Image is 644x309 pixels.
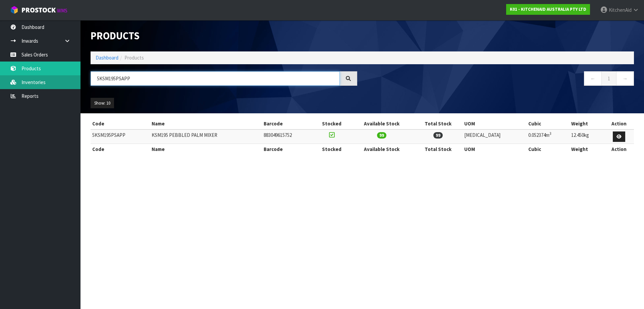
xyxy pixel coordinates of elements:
td: 883049615752 [262,129,313,144]
h1: Products [91,30,357,41]
sup: 3 [549,131,551,136]
th: Total Stock [414,118,463,129]
td: 5KSM195PSAPP [91,129,150,144]
td: 0.052374m [527,129,570,144]
th: Weight [570,118,604,129]
th: Barcode [262,118,313,129]
td: KSM195 PEBBLED PALM MIXER [150,129,262,144]
th: Code [91,144,150,155]
th: Barcode [262,144,313,155]
td: 12.450kg [570,129,604,144]
th: UOM [463,118,527,129]
th: Stocked [313,144,350,155]
th: Cubic [527,118,570,129]
td: [MEDICAL_DATA] [463,129,527,144]
nav: Page navigation [367,71,634,88]
span: KitchenAid [609,7,632,13]
th: Cubic [527,144,570,155]
button: Show: 10 [91,98,114,109]
th: Name [150,144,262,155]
th: Available Stock [350,144,413,155]
span: Products [124,54,144,61]
th: Weight [570,144,604,155]
small: WMS [57,7,67,14]
a: 1 [601,71,616,86]
th: UOM [463,144,527,155]
th: Name [150,118,262,129]
a: ← [584,71,602,86]
th: Code [91,118,150,129]
th: Total Stock [414,144,463,155]
span: 99 [433,132,443,139]
span: ProStock [21,6,56,14]
a: Dashboard [96,54,118,61]
img: cube-alt.png [10,6,18,14]
strong: K01 - KITCHENAID AUSTRALIA PTY LTD [510,6,586,12]
th: Stocked [313,118,350,129]
th: Action [604,144,634,155]
a: → [616,71,634,86]
th: Available Stock [350,118,413,129]
th: Action [604,118,634,129]
span: 99 [377,132,386,139]
input: Search products [91,71,340,86]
